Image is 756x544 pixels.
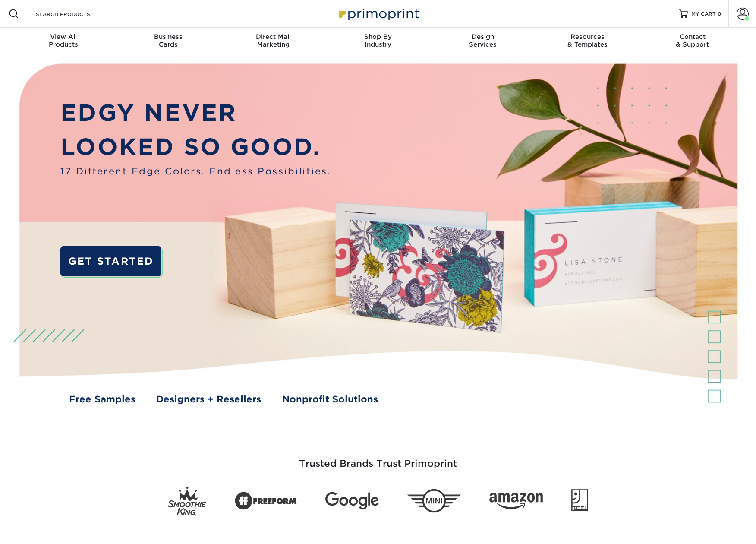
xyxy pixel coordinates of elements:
[235,487,297,515] img: Freeform
[11,33,116,41] span: View All
[326,33,431,48] div: Industry
[221,33,326,48] div: Marketing
[282,392,378,406] a: Nonprofit Solutions
[60,246,161,276] a: GET STARTED
[168,487,206,516] img: Smoothie King
[326,33,431,41] span: Shop By
[11,33,116,48] div: Products
[640,28,745,55] a: Contact& Support
[691,10,716,18] span: MY CART
[430,33,535,41] span: Design
[407,489,461,513] img: Mini
[325,492,379,510] img: Google
[116,33,221,41] span: Business
[640,33,745,41] span: Contact
[535,33,640,41] span: Resources
[116,28,221,55] a: BusinessCards
[69,392,135,406] a: Free Samples
[221,28,326,55] a: Direct MailMarketing
[571,489,588,512] img: Goodwill
[430,33,535,48] div: Services
[60,130,331,164] p: LOOKED SO GOOD.
[718,11,721,17] span: 0
[430,28,535,55] a: DesignServices
[535,28,640,55] a: Resources& Templates
[11,28,116,55] a: View AllProducts
[60,96,331,130] p: EDGY NEVER
[640,33,745,48] div: & Support
[60,164,331,178] span: 17 Different Edge Colors. Endless Possibilities.
[116,33,221,48] div: Cards
[326,28,431,55] a: Shop ByIndustry
[156,392,261,406] a: Designers + Resellers
[489,493,543,509] img: Amazon
[126,437,630,480] h3: Trusted Brands Trust Primoprint
[335,4,421,23] img: Primoprint
[535,33,640,48] div: & Templates
[35,9,119,19] input: SEARCH PRODUCTS.....
[221,33,326,41] span: Direct Mail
